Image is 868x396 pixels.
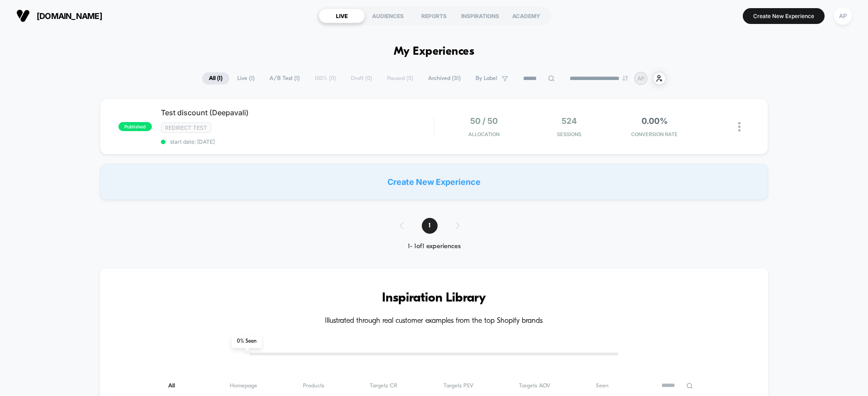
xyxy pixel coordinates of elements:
[161,123,211,133] span: Redirect Test
[443,382,473,389] span: Targets PSV
[394,45,475,58] h1: My Experiences
[230,382,257,389] span: Homepage
[529,131,610,137] span: Sessions
[127,291,741,306] h3: Inspiration Library
[100,164,768,200] div: Create New Experience
[231,72,261,85] span: Live ( 1 )
[303,382,324,389] span: Products
[37,11,102,21] span: [DOMAIN_NAME]
[127,317,741,325] h4: Illustrated through real customer examples from the top Shopify brands
[365,9,411,23] div: AUDIENCES
[421,72,467,85] span: Archived ( 31 )
[561,116,577,126] span: 524
[118,122,152,131] span: published
[161,138,434,145] span: start date: [DATE]
[470,116,498,126] span: 50 / 50
[738,122,741,132] img: close
[637,75,645,82] p: AP
[614,131,695,137] span: CONVERSION RATE
[457,9,503,23] div: INSPIRATIONS
[834,7,852,25] div: AP
[468,131,500,137] span: Allocation
[168,382,184,389] span: All
[596,382,609,389] span: Seen
[16,9,30,23] img: Visually logo
[831,7,854,25] button: AP
[263,72,307,85] span: A/B Test ( 1 )
[391,243,478,250] div: 1 - 1 of 1 experiences
[231,335,262,348] span: 0 % Seen
[319,9,365,23] div: LIVE
[476,75,497,82] span: By Label
[14,9,105,23] button: [DOMAIN_NAME]
[411,9,457,23] div: REPORTS
[503,9,549,23] div: ACADEMY
[623,75,628,81] img: end
[422,218,438,234] span: 1
[519,382,550,389] span: Targets AOV
[743,8,825,24] button: Create New Experience
[161,108,434,117] span: Test discount (Deepavali)
[642,116,668,126] span: 0.00%
[202,72,229,85] span: All ( 1 )
[370,382,397,389] span: Targets CR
